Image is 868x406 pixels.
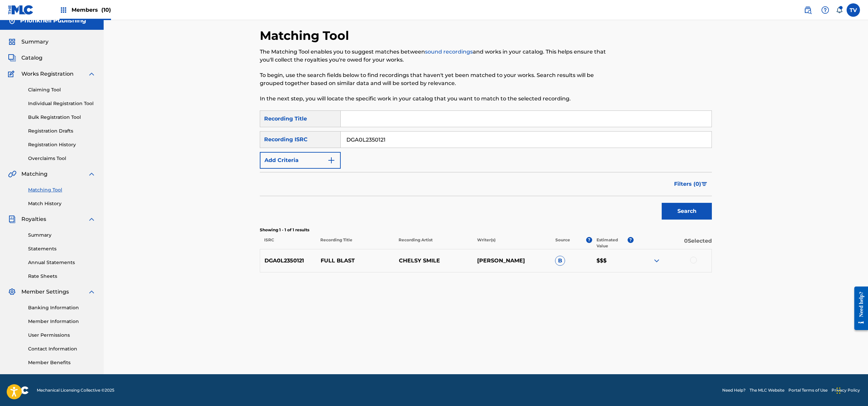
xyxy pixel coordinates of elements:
[260,95,608,103] p: In the next step, you will locate the specific work in your catalog that you want to match to the...
[101,7,111,13] span: (10)
[837,381,841,401] div: Ziehen
[260,152,341,169] button: Add Criteria
[8,54,42,62] a: CatalogCatalog
[28,345,96,352] a: Contact Information
[21,170,47,178] span: Matching
[8,5,34,15] img: MLC Logo
[8,38,16,46] img: Summary
[555,237,570,249] p: Source
[835,374,868,406] div: Chat-Widget
[260,48,608,64] p: The Matching Tool enables you to suggest matches between and works in your catalog. This helps en...
[260,28,352,43] h2: Matching Tool
[327,156,335,164] img: 9d2ae6d4665cec9f34b9.svg
[28,304,96,311] a: Banking Information
[28,186,96,193] a: Matching Tool
[260,71,608,87] p: To begin, use the search fields below to find recordings that haven't yet been matched to your wo...
[8,38,48,46] a: SummarySummary
[8,215,16,223] img: Royalties
[832,387,860,393] a: Privacy Policy
[21,288,69,296] span: Member Settings
[72,6,111,14] span: Members
[555,256,565,266] span: B
[28,332,96,339] a: User Permissions
[28,114,96,121] a: Bulk Registration Tool
[28,86,96,93] a: Claiming Tool
[847,3,860,17] div: User Menu
[472,237,551,249] p: Writer(s)
[8,170,16,178] img: Matching
[592,257,634,265] p: $$$
[701,182,707,186] img: filter
[316,237,394,249] p: Recording Title
[801,3,815,17] a: Public Search
[21,215,46,223] span: Royalties
[88,70,96,78] img: expand
[8,54,16,62] img: Catalog
[88,288,96,296] img: expand
[20,17,86,24] h5: Phonkhell Publishing
[260,237,316,249] p: ISRC
[260,257,316,265] p: DGA0L2350121
[674,180,701,188] span: Filters ( 0 )
[804,6,812,14] img: search
[21,70,74,78] span: Works Registration
[37,387,114,393] span: Mechanical Licensing Collective © 2025
[394,257,472,265] p: CHELSY SMILE
[425,49,473,55] a: sound recordings
[28,200,96,207] a: Match History
[28,100,96,107] a: Individual Registration Tool
[28,128,96,135] a: Registration Drafts
[722,387,746,393] a: Need Help?
[628,237,634,243] span: ?
[596,237,627,249] p: Estimated Value
[28,318,96,325] a: Member Information
[88,170,96,178] img: expand
[670,176,712,192] button: Filters (0)
[28,232,96,239] a: Summary
[788,387,828,393] a: Portal Terms of Use
[662,203,712,220] button: Search
[28,359,96,366] a: Member Benefits
[28,141,96,148] a: Registration History
[28,259,96,266] a: Annual Statements
[260,110,712,223] form: Search Form
[750,387,784,393] a: The MLC Website
[8,288,16,296] img: Member Settings
[849,281,868,335] iframe: Resource Center
[653,257,661,265] img: expand
[316,257,395,265] p: FULL BLAST
[819,3,832,17] div: Help
[394,237,472,249] p: Recording Artist
[28,155,96,162] a: Overclaims Tool
[60,6,68,14] img: Top Rightsholders
[88,215,96,223] img: expand
[634,237,712,249] p: 0 Selected
[472,257,551,265] p: [PERSON_NAME]
[8,17,16,25] img: Accounts
[260,227,712,233] p: Showing 1 - 1 of 1 results
[835,374,868,406] iframe: Chat Widget
[21,54,42,62] span: Catalog
[8,70,17,78] img: Works Registration
[586,237,592,243] span: ?
[8,386,29,394] img: logo
[821,6,829,14] img: help
[836,7,843,13] div: Notifications
[28,273,96,280] a: Rate Sheets
[21,38,48,46] span: Summary
[28,245,96,252] a: Statements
